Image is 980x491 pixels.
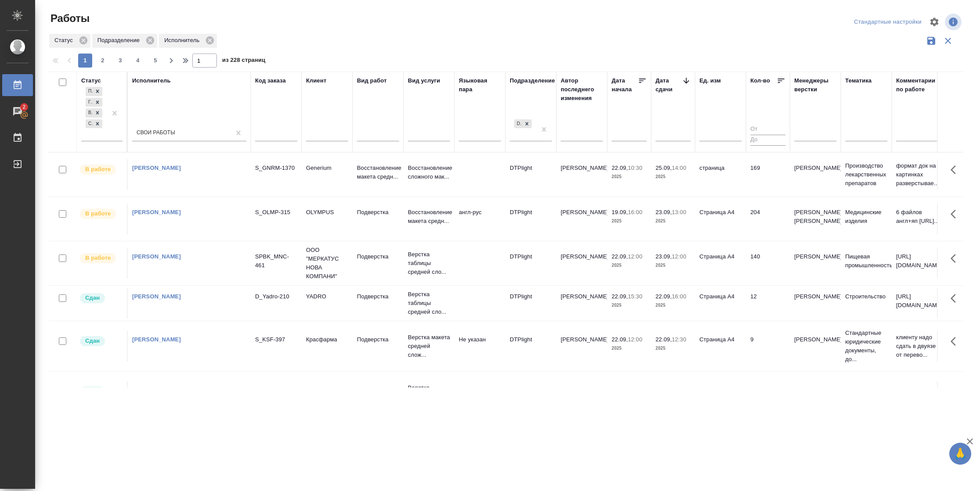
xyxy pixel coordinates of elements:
a: [PERSON_NAME] [132,293,181,300]
p: клиенту надо сдать в двуязе от перево... [896,333,938,359]
p: 2025 [612,261,647,270]
p: 17:00 [672,387,686,393]
span: 5 [148,56,162,65]
td: DTPlight [505,288,556,319]
p: 2025 [656,261,691,270]
p: 15:30 [628,293,642,300]
div: Языковая пара [459,76,501,94]
p: [PERSON_NAME] [794,386,836,394]
p: 23.09, [656,253,672,260]
p: Производство лекарственных препаратов [845,161,887,188]
td: DTPlight [505,331,556,362]
td: DTPlight [505,381,556,412]
td: 9 [746,331,790,362]
div: S_KSF-397 [255,335,297,344]
p: Строительство [845,292,887,301]
p: [PERSON_NAME] [794,292,836,301]
p: 14:00 [672,165,686,171]
div: Подразделение [510,76,555,85]
div: Подбор, Готов к работе, В работе, Сдан [85,86,103,97]
td: Страница А4 [695,381,746,412]
p: 2025 [612,172,647,181]
p: 14:00 [628,387,642,393]
p: 2025 [656,172,691,181]
div: Менеджеры верстки [794,76,836,94]
p: 16:00 [628,209,642,215]
p: [URL][DOMAIN_NAME].. [896,292,938,310]
td: 12 [746,288,790,319]
div: S_OLMP-315 [255,208,297,217]
p: 12:00 [628,336,642,343]
span: Настроить таблицу [924,11,945,32]
p: 22.09, [612,336,628,343]
div: DTPlight [513,118,533,129]
div: SPBK_MNC-461 [255,252,297,270]
p: Новартис Фарма [306,386,348,403]
p: 16:00 [672,293,686,300]
td: англ-рус [454,204,505,234]
button: 4 [131,54,145,68]
p: Перевод: [URL][DOMAIN_NAME].. [896,386,938,403]
td: [PERSON_NAME] [556,204,607,234]
td: Не указан [454,381,505,412]
div: Менеджер проверил работу исполнителя, передает ее на следующий этап [79,386,122,398]
p: [PERSON_NAME] [794,335,836,344]
td: 204 [746,204,790,234]
div: S_GNRM-1370 [255,164,297,172]
td: DTPlight [505,204,556,234]
div: Подбор, Готов к работе, В работе, Сдан [85,108,103,118]
p: Исполнитель [164,36,202,45]
p: 6 файлов англ+яп [URL].. [896,208,938,226]
span: 🙏 [953,444,968,463]
div: Статус [81,76,101,85]
p: 19.09, [612,387,628,393]
p: В работе [85,254,111,262]
p: Статус [54,36,76,45]
a: [PERSON_NAME] [132,336,181,343]
a: 2 [2,100,33,122]
p: 2025 [612,301,647,310]
p: В работе [85,165,111,174]
div: S_NVRT-5200 [255,386,297,394]
td: [PERSON_NAME] [556,331,607,362]
p: 22.09, [656,293,672,300]
p: Красфарма [306,335,348,344]
p: Верстка макета средней слож... [408,333,450,359]
td: [PERSON_NAME] [556,381,607,412]
p: Верстка чертежа. Количество... [408,383,450,410]
button: Здесь прячутся важные кнопки [945,159,966,180]
td: DTPlight [505,248,556,279]
p: Подразделение [97,36,143,45]
div: Подразделение [92,34,157,48]
div: Вид работ [357,76,387,85]
div: Статус [49,34,90,48]
button: 2 [96,54,110,68]
div: D_Yadro-210 [255,292,297,301]
div: Менеджер проверил работу исполнителя, передает ее на следующий этап [79,335,122,347]
td: Страница А4 [695,288,746,319]
p: [PERSON_NAME] [794,252,836,261]
div: Автор последнего изменения [561,76,603,103]
p: 23.09, [656,209,672,215]
p: В работе [85,209,111,218]
a: [PERSON_NAME] [132,253,181,260]
div: Кол-во [750,76,770,85]
div: Дата начала [612,76,638,94]
p: 22.09, [612,253,628,260]
div: Исполнитель выполняет работу [79,252,122,264]
p: Подверстка [357,292,399,301]
button: Здесь прячутся важные кнопки [945,331,966,352]
span: 3 [113,56,127,65]
p: формат док на картинках разверстывае... [896,161,938,188]
p: Восстановление сложного мак... [408,164,450,181]
td: страница [695,159,746,190]
p: 2025 [656,217,691,226]
p: Верстка таблицы средней сло... [408,290,450,316]
td: Не указан [454,331,505,362]
p: Сдан [85,294,100,302]
span: Посмотреть информацию [945,14,963,30]
span: 4 [131,56,145,65]
button: Сохранить фильтры [923,32,940,49]
p: Сдан [85,337,100,345]
p: 2025 [656,344,691,353]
